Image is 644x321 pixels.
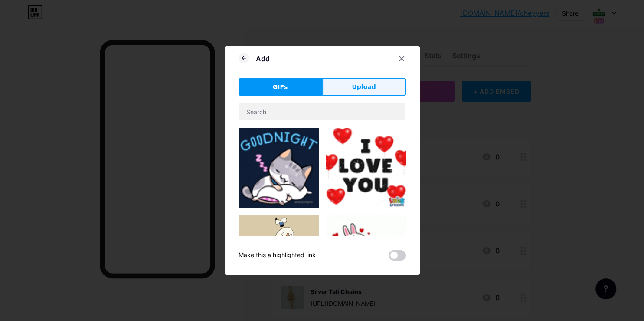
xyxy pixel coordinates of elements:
[239,128,319,208] img: Gihpy
[273,83,288,92] span: GIFs
[326,215,406,284] img: Gihpy
[239,78,322,96] button: GIFs
[239,103,405,120] input: Search
[256,53,270,64] div: Add
[239,215,319,295] img: Gihpy
[352,83,376,92] span: Upload
[322,78,406,96] button: Upload
[239,250,316,261] div: Make this a highlighted link
[326,128,406,208] img: Gihpy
